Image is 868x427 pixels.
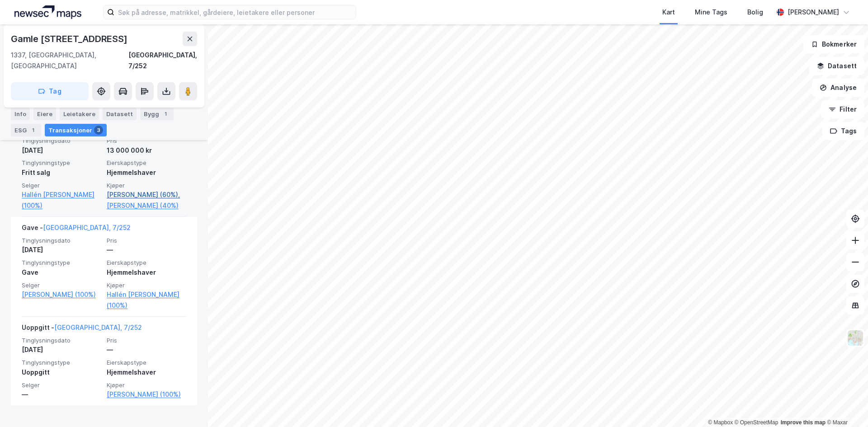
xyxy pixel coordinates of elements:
span: Kjøper [107,381,186,389]
div: Bygg [140,108,174,120]
div: Eiere [33,108,56,120]
span: Pris [107,337,186,344]
a: Hallén [PERSON_NAME] (100%) [107,289,186,311]
div: Hjemmelshaver [107,367,186,378]
div: [DATE] [22,145,101,156]
div: [DATE] [22,344,101,355]
a: Mapbox [708,419,733,426]
div: Gamle [STREET_ADDRESS] [11,32,129,46]
img: Z [847,329,864,347]
div: [GEOGRAPHIC_DATA], 7/252 [128,50,197,71]
div: Bolig [747,7,763,18]
div: 13 000 000 kr [107,145,186,156]
div: — [22,389,101,400]
span: Eierskapstype [107,259,186,267]
span: Tinglysningsdato [22,137,101,145]
div: [PERSON_NAME] [788,7,839,18]
span: Selger [22,182,101,189]
a: [GEOGRAPHIC_DATA], 7/252 [54,324,142,331]
div: Hjemmelshaver [107,167,186,178]
a: [PERSON_NAME] (60%), [107,189,186,200]
span: Kjøper [107,282,186,289]
span: Tinglysningstype [22,359,101,366]
div: [DATE] [22,244,101,255]
div: Hjemmelshaver [107,267,186,278]
div: Kart [662,7,675,18]
div: Gave - [22,222,131,237]
a: [PERSON_NAME] (40%) [107,200,186,211]
div: 1 [28,126,38,135]
div: Gave [22,267,101,278]
button: Datasett [809,57,864,75]
div: 1337, [GEOGRAPHIC_DATA], [GEOGRAPHIC_DATA] [11,50,128,71]
span: Pris [107,237,186,244]
span: Eierskapstype [107,159,186,167]
input: Søk på adresse, matrikkel, gårdeiere, leietakere eller personer [114,5,356,19]
div: Uoppgitt [22,367,101,378]
div: Mine Tags [695,7,727,18]
span: Eierskapstype [107,359,186,366]
button: Tags [822,122,864,140]
button: Filter [821,100,864,118]
a: Hallén [PERSON_NAME] (100%) [22,189,101,211]
a: [PERSON_NAME] (100%) [22,289,101,300]
img: logo.a4113a55bc3d86da70a041830d287a7e.svg [14,5,81,19]
button: Bokmerker [803,35,864,53]
a: OpenStreetMap [735,419,778,426]
span: Tinglysningsdato [22,237,101,244]
div: — [107,244,186,255]
span: Selger [22,381,101,389]
span: Tinglysningstype [22,259,101,267]
span: Pris [107,137,186,145]
div: Transaksjoner [45,124,107,136]
div: Datasett [103,108,137,120]
span: Kjøper [107,182,186,189]
a: [PERSON_NAME] (100%) [107,389,186,400]
div: 1 [161,109,170,118]
span: Tinglysningstype [22,159,101,167]
div: Kontrollprogram for chat [823,384,868,427]
div: — [107,344,186,355]
div: Uoppgitt - [22,322,142,337]
div: Info [11,108,30,120]
div: Leietakere [60,108,99,120]
button: Analyse [812,79,864,97]
button: Tag [11,82,89,100]
a: [GEOGRAPHIC_DATA], 7/252 [43,224,131,231]
div: ESG [11,124,41,136]
span: Selger [22,282,101,289]
div: Fritt salg [22,167,101,178]
iframe: Chat Widget [823,384,868,427]
a: Improve this map [781,419,826,426]
span: Tinglysningsdato [22,337,101,344]
div: 3 [94,126,103,135]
